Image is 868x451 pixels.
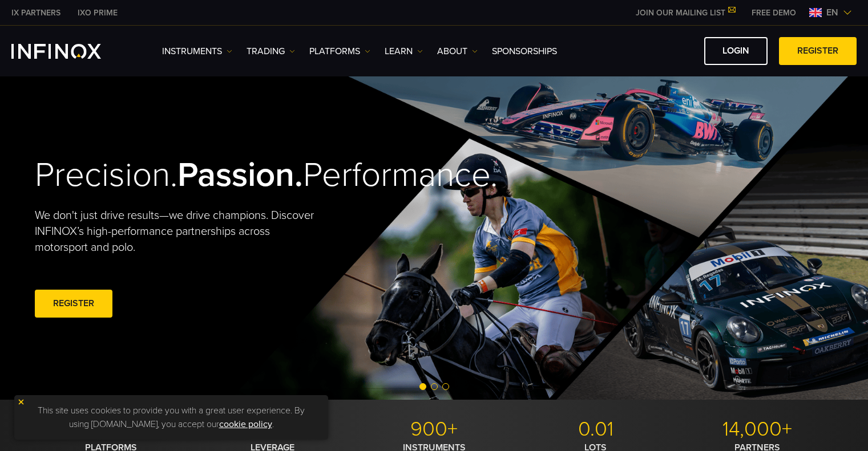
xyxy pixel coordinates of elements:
[35,155,394,196] h2: Precision. Performance.
[704,37,768,65] a: LOGIN
[627,8,743,18] a: JOIN OUR MAILING LIST
[431,383,438,390] span: Go to slide 2
[437,44,478,58] a: ABOUT
[35,208,322,255] p: We don't just drive results—we drive champions. Discover INFINOX’s high-performance partnerships ...
[743,7,805,19] a: INFINOX MENU
[20,401,322,434] p: This site uses cookies to provide you with a great user experience. By using [DOMAIN_NAME], you a...
[17,398,25,406] img: yellow close icon
[69,7,126,19] a: INFINOX
[358,417,511,442] p: 900+
[162,44,232,58] a: Instruments
[442,383,449,390] span: Go to slide 3
[177,155,303,196] strong: Passion.
[681,417,834,442] p: 14,000+
[35,290,112,318] a: REGISTER
[822,6,843,19] span: en
[219,419,272,430] a: cookie policy
[247,44,295,58] a: TRADING
[3,7,69,19] a: INFINOX
[419,383,426,390] span: Go to slide 1
[309,44,370,58] a: PLATFORMS
[779,37,857,65] a: REGISTER
[385,44,423,58] a: Learn
[11,44,128,59] a: INFINOX Logo
[492,44,557,58] a: SPONSORSHIPS
[519,417,672,442] p: 0.01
